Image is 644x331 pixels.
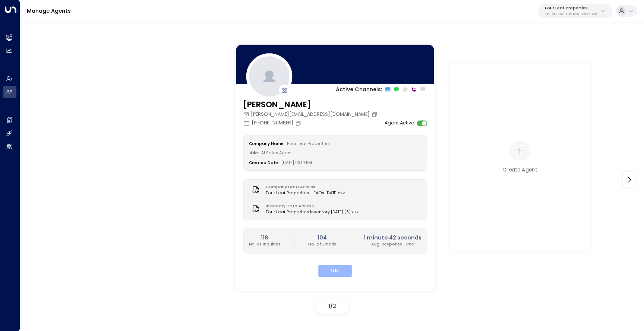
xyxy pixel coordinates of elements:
span: 1 [328,302,330,310]
div: [PHONE_NUMBER] [243,120,303,127]
span: Four Leaf Properties [287,141,330,146]
h3: [PERSON_NAME] [243,99,379,111]
p: No. of Emails [308,242,336,248]
h2: 1 minute 42 seconds [364,233,422,242]
span: Four Leaf Properties Inventory [DATE] (3).xlsx [266,209,359,215]
p: Four Leaf Properties [545,6,599,10]
span: [DATE] 03:14 PM [281,160,312,165]
label: Created Date: [249,160,280,165]
div: / [315,299,349,314]
button: Edit [318,265,352,277]
span: Four Leaf Properties - FAQs [DATE]csv [266,190,345,196]
label: Company Data Access: [266,184,341,190]
p: 34e1cd17-0f68-49af-bd32-3c48ce8611d1 [545,13,599,16]
label: Agent Active [385,120,414,127]
label: Title: [249,151,259,156]
div: Create Agent [502,166,537,174]
div: [PERSON_NAME][EMAIL_ADDRESS][DOMAIN_NAME] [243,111,379,118]
p: Avg. Response Time [364,242,422,248]
h2: 104 [308,233,336,242]
button: Four Leaf Properties34e1cd17-0f68-49af-bd32-3c48ce8611d1 [538,4,613,18]
button: Copy [295,120,303,126]
label: Company Name: [249,141,285,146]
p: No. of Inquiries [249,242,281,248]
h2: 118 [249,233,281,242]
p: Active Channels: [336,86,382,94]
label: Inventory Data Access: [266,203,355,209]
a: Manage Agents [27,7,71,15]
span: 2 [333,302,336,310]
button: Copy [371,111,379,117]
span: AI Sales Agent [261,151,292,156]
